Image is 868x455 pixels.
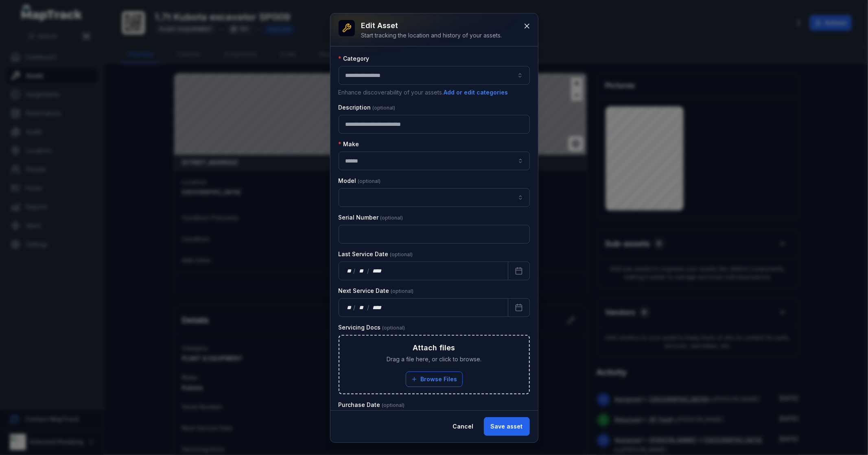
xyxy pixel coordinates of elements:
label: Model [339,177,381,185]
input: asset-edit:cf[68832b05-6ea9-43b4-abb7-d68a6a59beaf]-label [339,188,530,207]
div: year, [370,267,385,275]
label: Serial Number [339,213,403,222]
div: Start tracking the location and history of your assets. [361,31,502,40]
div: / [353,267,356,275]
label: Description [339,103,396,112]
h3: Edit asset [361,20,502,31]
span: Drag a file here, or click to browse. [387,355,481,363]
div: month, [356,267,367,275]
button: Add or edit categories [444,88,509,97]
input: asset-edit:cf[09246113-4bcc-4687-b44f-db17154807e5]-label [339,152,530,170]
h3: Attach files [413,342,455,354]
button: Cancel [446,417,481,436]
div: year, [370,303,385,312]
div: / [367,267,370,275]
div: / [367,303,370,312]
label: Category [339,55,370,63]
button: Save asset [484,417,530,436]
div: day, [345,303,354,312]
div: / [353,303,356,312]
label: Last Service Date [339,250,413,258]
label: Make [339,140,359,148]
label: Next Service Date [339,287,414,295]
div: month, [356,303,367,312]
label: Servicing Docs [339,323,405,332]
button: Calendar [508,262,530,280]
p: Enhance discoverability of your assets. [339,88,530,97]
label: Purchase Date [339,401,405,409]
button: Browse Files [406,371,463,387]
div: day, [345,267,354,275]
button: Calendar [508,298,530,317]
